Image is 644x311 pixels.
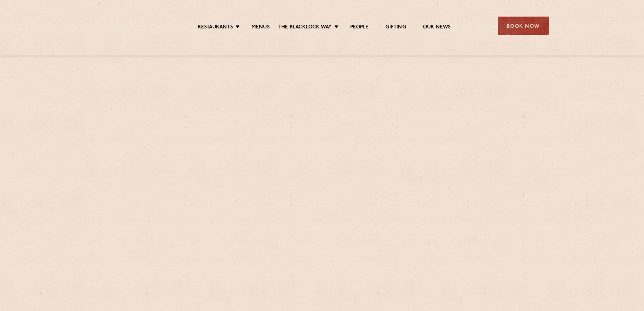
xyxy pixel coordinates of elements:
a: The Blacklock Way [278,24,332,31]
a: Our News [423,24,451,31]
a: Restaurants [198,24,233,31]
a: People [350,24,368,31]
img: svg%3E [96,6,154,45]
div: Book Now [498,17,549,35]
a: Menus [252,24,270,31]
a: Gifting [385,24,406,31]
